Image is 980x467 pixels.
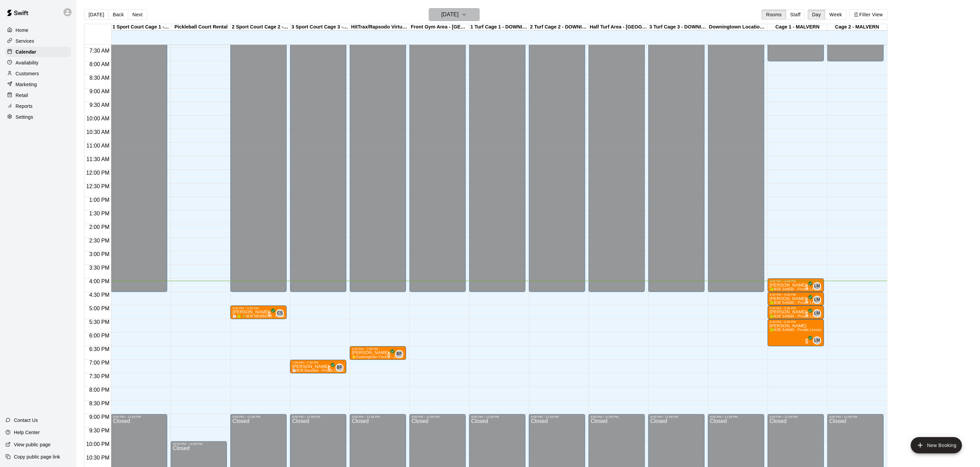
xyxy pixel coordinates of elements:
div: 9:00 PM – 11:59 PM [829,415,882,419]
span: Leise' Ann McCubbin [816,309,821,317]
div: 9:00 PM – 11:59 PM [770,415,822,419]
div: 7:00 PM – 7:30 PM [292,361,344,364]
div: 6:30 PM – 7:00 PM [352,347,404,351]
p: Customers [16,70,39,77]
p: View public page [14,441,51,448]
p: Help Center [14,429,40,436]
a: Home [5,25,71,35]
span: LM [814,337,820,344]
a: Calendar [5,47,71,57]
a: Reports [5,101,71,111]
span: Brandon Flythe [338,364,344,372]
span: 1:00 PM [88,197,111,203]
div: 5:00 PM – 5:30 PM: Luke Moore [230,306,287,319]
a: Settings [5,112,71,122]
button: [DATE] [429,8,480,21]
div: 3 Sport Court Cage 3 - DOWNINGTOWN [290,24,350,31]
div: 9:00 PM – 11:59 PM [471,415,523,419]
div: Half Turf Area - [GEOGRAPHIC_DATA] [589,24,649,31]
span: 10:00 PM [84,441,111,447]
span: 🥎MJB Softball - Private Lesson - 30 Minute - [GEOGRAPHIC_DATA] LOCATION🥎 [770,301,905,305]
span: 9:00 PM [88,414,111,420]
div: 9:00 PM – 11:59 PM [352,415,404,419]
span: 5:30 PM [88,319,111,325]
p: Services [16,38,34,44]
span: 9:00 AM [88,89,111,94]
span: All customers have paid [804,311,810,317]
div: 10:00 PM – 11:59 PM [173,442,225,446]
div: Leise' Ann McCubbin [813,282,821,290]
a: Services [5,36,71,46]
span: 🥎MJB Softball - Private Lesson - 30 Minute - [GEOGRAPHIC_DATA] LOCATION🥎 [770,314,905,318]
div: 7:00 PM – 7:30 PM: Evan Ettingoff [290,360,346,373]
p: Contact Us [14,417,38,424]
div: Cory Sawka (1) [276,309,284,317]
div: 2 Turf Cage 2 - DOWNINGTOWN [529,24,589,31]
div: Front Gym Area - [GEOGRAPHIC_DATA] [410,24,469,31]
button: Next [128,9,147,20]
span: CS [277,310,283,317]
span: All customers have paid [326,365,333,372]
button: Filter View [849,9,887,20]
span: 3:30 PM [88,265,111,271]
span: 5:00 PM [88,306,111,311]
p: Settings [16,114,33,120]
span: All customers have paid [804,338,810,345]
span: 8:00 PM [88,387,111,393]
div: Cage 2 - MALVERN [827,24,887,31]
div: 9:00 PM – 11:59 PM [411,415,464,419]
a: Marketing [5,79,71,90]
span: All customers have paid [804,284,810,290]
div: 9:00 PM – 11:59 PM [531,415,583,419]
span: 11:00 AM [85,143,111,149]
div: 1 Sport Court Cage 1 - DOWNINGTOWN [112,24,171,31]
span: 1:30 PM [88,211,111,216]
div: 2 Sport Court Cage 2 - DOWNINGTOWN [231,24,291,31]
div: Brandon Flythe [335,364,344,372]
span: 3:00 PM [88,251,111,257]
div: 9:00 PM – 11:59 PM [591,415,643,419]
div: 4:30 PM – 5:00 PM [770,293,822,296]
div: Leise' Ann McCubbin [813,309,821,317]
div: 1 Turf Cage 1 - DOWNINGTOWN [469,24,529,31]
p: Reports [16,103,33,110]
span: 12:00 PM [84,170,111,176]
span: 4:30 PM [88,292,111,298]
span: Leise' Ann McCubbin [816,336,821,345]
span: 10:30 PM [84,455,111,461]
span: Brandon Flythe [398,350,403,358]
span: All customers have paid [386,351,392,358]
span: 7:30 PM [88,373,111,379]
div: 9:00 PM – 11:59 PM [650,415,703,419]
div: Retail [5,90,71,100]
div: Leise' Ann McCubbin [813,336,821,345]
span: 🌟Downingtown Facility - Junior Champions Private Lessons for Younger Players! Private Lessons in ... [352,355,576,359]
span: 11:30 AM [85,156,111,162]
span: 7:00 PM [88,360,111,366]
p: Availability [16,59,39,66]
div: Pickleball Court Rental [171,24,231,31]
div: 5:00 PM – 5:30 PM: Olivia Blades [768,306,824,319]
div: 4:00 PM – 4:30 PM: Madelyn Blades [768,278,824,292]
span: 🥎MJB Softball - Private Lesson - 60 Minute - [GEOGRAPHIC_DATA] LOCATION🥎 [770,328,905,332]
span: ⚾️MJB Baseball - Private Lesson - 30 Minute - [GEOGRAPHIC_DATA] LOCATION⚾️ [292,369,429,372]
div: 6:30 PM – 7:00 PM: Evan Ettingoff [350,346,406,360]
button: Week [825,9,846,20]
div: 9:00 PM – 11:59 PM [710,415,762,419]
div: Downingtown Location - OUTDOOR Turf Area [708,24,768,31]
span: ⚾️🥎 🔒MJB MEMBERS - Private Lesson - 30 Minute - MEMBERSHIP CREDIT ONLY🔒⚾️🥎 [232,314,383,318]
div: 4:30 PM – 5:00 PM: Morgan Van Riper [768,292,824,306]
button: Day [808,9,825,20]
div: 5:30 PM – 6:30 PM [770,320,822,324]
a: Customers [5,69,71,79]
p: Marketing [16,81,37,88]
span: Leise' Ann McCubbin [816,282,821,290]
button: [DATE] [84,9,109,20]
span: 7:30 AM [88,48,111,54]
